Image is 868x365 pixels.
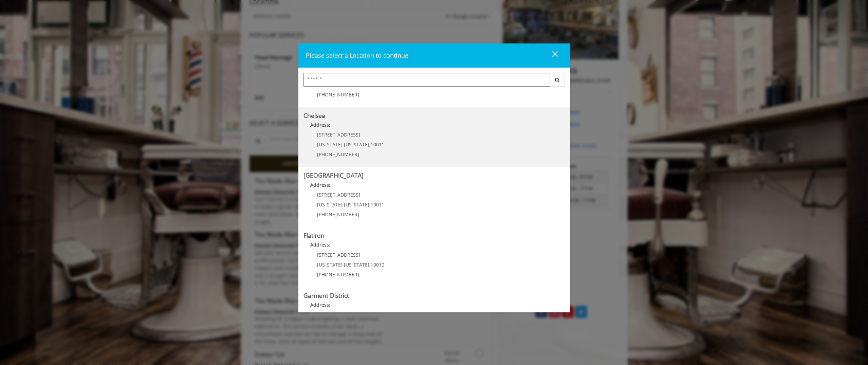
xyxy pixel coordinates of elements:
[317,201,343,208] span: [US_STATE]
[371,141,384,148] span: 10011
[553,77,561,82] i: Search button
[317,211,359,218] span: [PHONE_NUMBER]
[310,302,330,308] b: Address:
[369,141,371,148] span: ,
[539,49,562,62] button: close dialog
[303,291,349,299] b: Garment District
[317,151,359,158] span: [PHONE_NUMBER]
[317,141,343,148] span: [US_STATE]
[317,252,360,258] span: [STREET_ADDRESS]
[303,171,364,179] b: [GEOGRAPHIC_DATA]
[303,111,325,120] b: Chelsea
[310,122,330,128] b: Address:
[303,231,325,239] b: Flatiron
[317,271,359,278] span: [PHONE_NUMBER]
[303,73,565,90] div: Center Select
[344,141,369,148] span: [US_STATE]
[310,241,330,248] b: Address:
[303,73,550,87] input: Search Center
[343,261,344,268] span: ,
[344,201,369,208] span: [US_STATE]
[310,182,330,188] b: Address:
[343,141,344,148] span: ,
[317,91,359,98] span: [PHONE_NUMBER]
[371,261,384,268] span: 10010
[369,201,371,208] span: ,
[371,201,384,208] span: 10011
[544,50,558,60] div: close dialog
[344,261,369,268] span: [US_STATE]
[317,131,360,138] span: [STREET_ADDRESS]
[369,261,371,268] span: ,
[306,51,408,59] span: Please select a Location to continue
[343,201,344,208] span: ,
[317,191,360,198] span: [STREET_ADDRESS]
[317,261,343,268] span: [US_STATE]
